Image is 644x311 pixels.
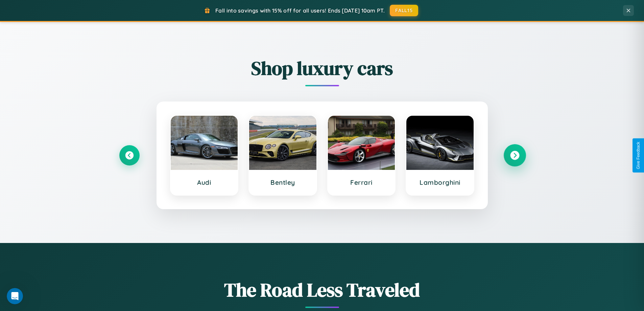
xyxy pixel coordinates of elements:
[335,178,388,186] h3: Ferrari
[215,7,385,14] span: Fall into savings with 15% off for all users! Ends [DATE] 10am PT.
[119,55,525,81] h2: Shop luxury cars
[390,5,418,16] button: FALL15
[256,178,310,186] h3: Bentley
[413,178,467,186] h3: Lamborghini
[636,142,641,169] div: Give Feedback
[177,178,231,186] h3: Audi
[7,288,23,304] iframe: Intercom live chat
[119,277,525,303] h1: The Road Less Traveled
